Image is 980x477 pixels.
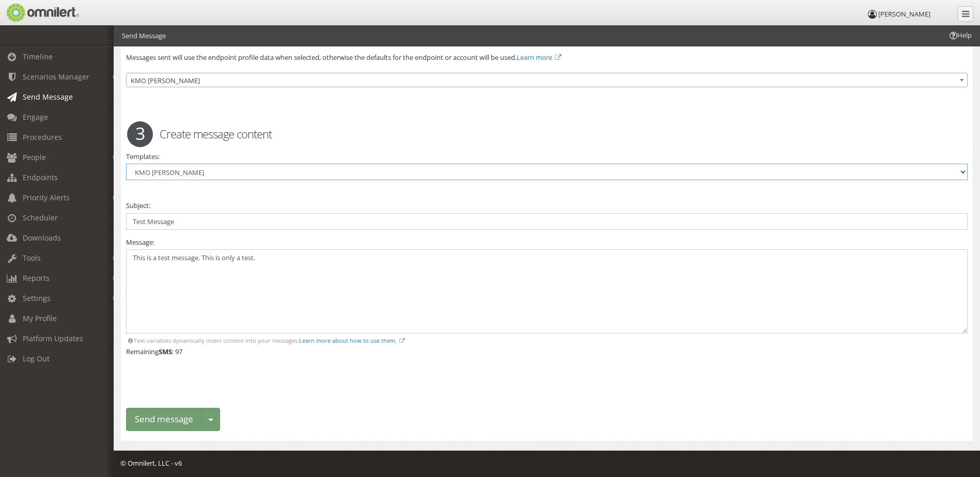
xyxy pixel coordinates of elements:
[23,354,50,363] span: Log Out
[23,293,51,303] span: Settings
[175,347,182,356] span: 97
[23,112,48,122] span: Engage
[126,53,968,62] p: Messages sent will use the endpoint profile data when selected, otherwise the defaults for the en...
[126,408,202,431] button: Send message
[517,53,552,62] a: Learn more
[23,313,57,323] span: My Profile
[23,333,83,343] span: Platform Updates
[122,31,166,41] li: Send Message
[159,347,172,356] strong: SMS
[127,121,153,147] span: 3
[23,273,50,283] span: Reports
[948,30,972,40] span: Help
[23,172,58,182] span: Endpoints
[23,253,41,263] span: Tools
[126,237,154,247] label: Message:
[23,72,89,82] span: Scenarios Manager
[23,92,73,102] span: Send Message
[23,7,44,17] span: Help
[126,337,968,344] div: Text variables dynamically insert content into your messages.
[878,9,930,19] span: [PERSON_NAME]
[23,213,58,222] span: Scheduler
[126,213,968,230] input: Subject
[23,233,61,243] span: Downloads
[23,193,70,202] span: Priority Alerts
[23,52,53,61] span: Timeline
[23,132,62,142] span: Procedures
[126,201,150,211] label: Subject:
[126,73,968,87] span: KMO MACK
[126,152,160,162] label: Templates:
[120,458,182,468] span: © Omnilert, LLC - v6
[119,126,974,141] h2: Create message content
[23,152,46,162] span: People
[958,6,973,22] a: Collapse Menu
[126,347,174,356] span: Remaining :
[5,4,79,22] img: Omnilert
[299,337,397,344] a: Learn more about how to use them.
[127,73,967,88] span: KMO MACK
